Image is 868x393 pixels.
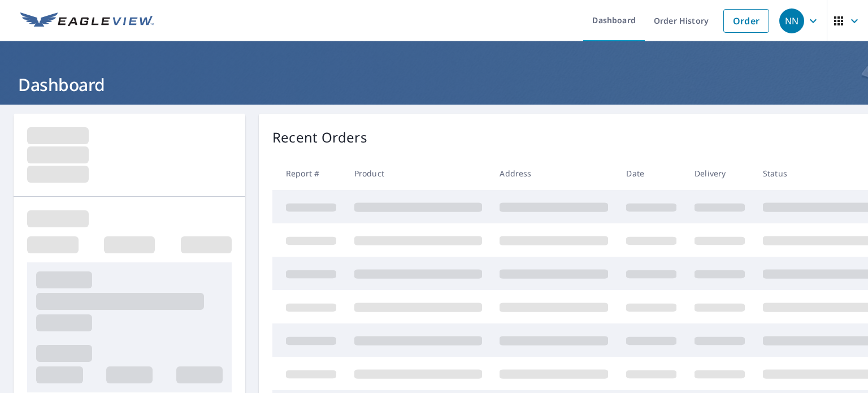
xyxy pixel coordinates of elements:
[272,157,345,190] th: Report #
[779,8,804,33] div: NN
[14,73,854,96] h1: Dashboard
[685,157,754,190] th: Delivery
[491,157,617,190] th: Address
[617,157,685,190] th: Date
[272,127,367,148] p: Recent Orders
[345,157,491,190] th: Product
[723,9,769,33] a: Order
[20,12,154,29] img: EV Logo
